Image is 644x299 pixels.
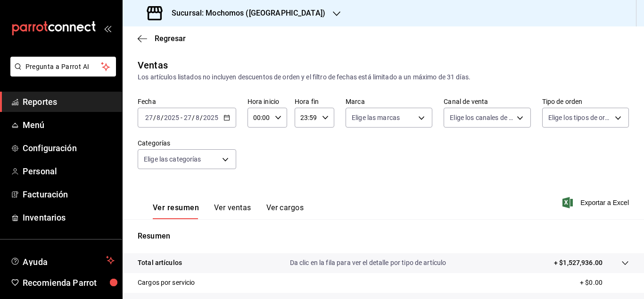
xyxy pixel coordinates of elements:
p: + $0.00 [580,278,629,288]
label: Hora inicio [248,98,287,105]
p: + $1,527,936.00 [554,258,603,268]
button: Exportar a Excel [564,197,629,208]
p: Da clic en la fila para ver el detalle por tipo de artículo [290,258,446,268]
label: Hora fin [295,98,334,105]
span: Inventarios [23,211,115,224]
h3: Sucursal: Mochomos ([GEOGRAPHIC_DATA]) [164,8,325,19]
div: Ventas [138,58,168,72]
button: Ver ventas [214,203,251,219]
span: Ayuda [23,255,102,266]
button: Regresar [138,34,186,43]
span: Pregunta a Parrot AI [25,62,101,72]
p: Cargos por servicio [138,278,195,288]
span: Menú [23,119,115,131]
label: Fecha [138,98,236,105]
input: -- [145,114,153,121]
span: Elige las categorías [144,154,201,164]
div: navigation tabs [153,203,304,219]
input: ---- [164,114,180,121]
span: Configuración [23,142,115,154]
span: Regresar [155,34,186,43]
label: Categorías [138,140,236,146]
button: open_drawer_menu [104,25,111,32]
span: Reportes [23,95,115,108]
input: -- [195,114,200,121]
a: Pregunta a Parrot AI [7,68,116,78]
span: / [192,114,195,121]
button: Ver resumen [153,203,199,219]
label: Canal de venta [444,98,530,105]
span: Elige los canales de venta [450,113,513,122]
label: Marca [346,98,432,105]
span: - [181,114,182,121]
span: Facturación [23,188,115,201]
button: Ver cargos [266,203,304,219]
span: / [153,114,156,121]
input: ---- [203,114,219,121]
div: Los artículos listados no incluyen descuentos de orden y el filtro de fechas está limitado a un m... [138,72,629,82]
label: Tipo de orden [542,98,629,105]
span: Elige las marcas [352,113,400,122]
input: -- [156,114,161,121]
p: Resumen [138,231,629,242]
p: Total artículos [138,258,182,268]
span: Personal [23,165,115,178]
button: Pregunta a Parrot AI [10,57,116,77]
input: -- [183,114,192,121]
span: Elige los tipos de orden [548,113,611,122]
span: / [161,114,164,121]
span: / [200,114,203,121]
span: Recomienda Parrot [23,276,115,289]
